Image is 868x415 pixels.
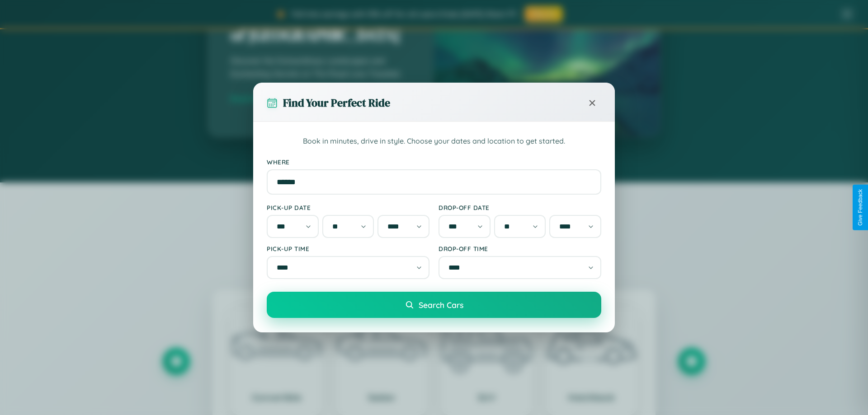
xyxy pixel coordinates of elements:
label: Pick-up Date [267,204,429,211]
h3: Find Your Perfect Ride [283,95,390,110]
button: Search Cars [267,292,601,318]
label: Drop-off Time [439,245,601,252]
label: Pick-up Time [267,245,429,252]
label: Drop-off Date [439,204,601,211]
label: Where [267,158,601,166]
p: Book in minutes, drive in style. Choose your dates and location to get started. [267,135,601,147]
span: Search Cars [419,300,463,310]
